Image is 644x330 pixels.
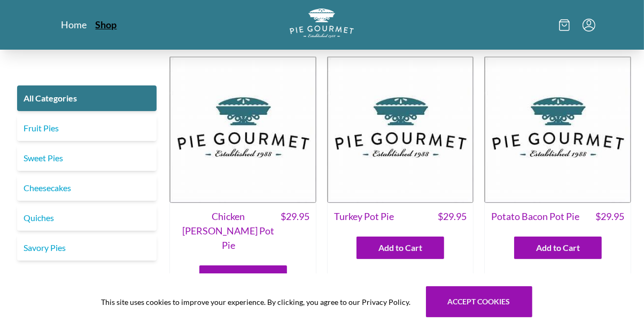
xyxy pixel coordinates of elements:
[426,286,532,317] button: Accept cookies
[17,115,157,141] a: Fruit Pies
[536,241,580,254] span: Add to Cart
[438,209,467,224] span: $ 29.95
[17,145,157,171] a: Sweet Pies
[290,9,354,41] a: Logo
[583,19,595,32] button: Menu
[199,265,287,288] button: Add to Cart
[17,205,157,231] a: Quiches
[290,9,354,38] img: logo
[514,237,602,259] button: Add to Cart
[281,209,309,253] span: $ 29.95
[378,241,422,254] span: Add to Cart
[484,56,631,203] img: Potato Bacon Pot Pie
[356,237,444,259] button: Add to Cart
[327,56,474,203] img: Turkey Pot Pie
[17,235,157,261] a: Savory Pies
[17,175,157,201] a: Cheesecakes
[334,209,394,224] span: Turkey Pot Pie
[221,270,265,283] span: Add to Cart
[96,18,117,31] a: Shop
[17,85,157,111] a: All Categories
[169,56,316,203] img: Chicken Curry Pot Pie
[491,209,579,224] span: Potato Bacon Pot Pie
[595,209,624,224] span: $ 29.95
[61,18,87,31] a: Home
[176,209,281,253] span: Chicken [PERSON_NAME] Pot Pie
[102,296,411,308] span: This site uses cookies to improve your experience. By clicking, you agree to our Privacy Policy.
